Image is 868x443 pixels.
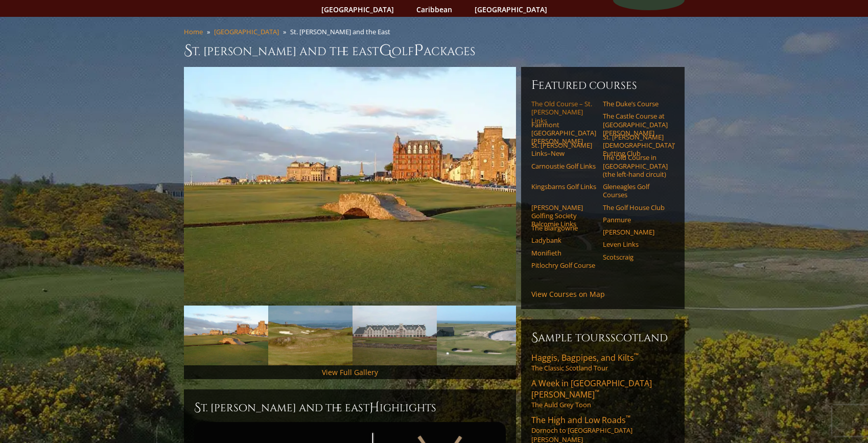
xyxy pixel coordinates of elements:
[531,414,630,426] span: The High and Low Roads
[531,378,652,400] span: A Week in [GEOGRAPHIC_DATA][PERSON_NAME]
[595,388,599,397] sup: ™
[322,367,378,377] a: View Full Gallery
[603,228,668,236] a: [PERSON_NAME]
[531,224,596,232] a: The Blairgowrie
[531,261,596,269] a: Pitlochry Golf Course
[603,133,668,158] a: St. [PERSON_NAME] [DEMOGRAPHIC_DATA]’ Putting Club
[414,40,424,61] span: P
[603,203,668,212] a: The Golf House Club
[531,330,674,346] h6: Sample ToursScotland
[626,413,630,422] sup: ™
[603,100,668,108] a: The Duke’s Course
[531,121,596,146] a: Fairmont [GEOGRAPHIC_DATA][PERSON_NAME]
[214,27,279,36] a: [GEOGRAPHIC_DATA]
[184,27,203,36] a: Home
[531,141,596,158] a: St. [PERSON_NAME] Links–New
[316,2,399,17] a: [GEOGRAPHIC_DATA]
[531,77,674,94] h6: Featured Courses
[531,203,596,228] a: [PERSON_NAME] Golfing Society Balcomie Links
[603,182,668,199] a: Gleneagles Golf Courses
[531,289,605,299] a: View Courses on Map
[411,2,457,17] a: Caribbean
[603,216,668,224] a: Panmure
[531,378,674,409] a: A Week in [GEOGRAPHIC_DATA][PERSON_NAME]™The Auld Grey Toon
[531,182,596,191] a: Kingsbarns Golf Links
[531,352,639,363] span: Haggis, Bagpipes, and Kilts
[531,162,596,170] a: Carnoustie Golf Links
[603,253,668,261] a: Scotscraig
[369,400,380,416] span: H
[603,153,668,178] a: The Old Course in [GEOGRAPHIC_DATA] (the left-hand circuit)
[470,2,552,17] a: [GEOGRAPHIC_DATA]
[603,112,668,137] a: The Castle Course at [GEOGRAPHIC_DATA][PERSON_NAME]
[290,27,394,36] li: St. [PERSON_NAME] and the East
[603,240,668,248] a: Leven Links
[379,40,392,61] span: G
[634,351,639,360] sup: ™
[194,400,506,416] h2: St. [PERSON_NAME] and the East ighlights
[531,352,674,372] a: Haggis, Bagpipes, and Kilts™The Classic Scotland Tour
[531,236,596,244] a: Ladybank
[184,40,685,61] h1: St. [PERSON_NAME] and the East olf ackages
[531,249,596,257] a: Monifieth
[531,100,596,125] a: The Old Course – St. [PERSON_NAME] Links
